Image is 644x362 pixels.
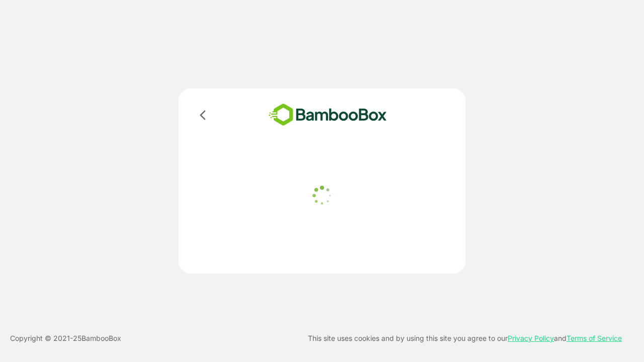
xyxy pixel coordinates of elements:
p: Copyright © 2021- 25 BambooBox [10,332,121,344]
p: This site uses cookies and by using this site you agree to our and [308,332,622,344]
img: bamboobox [254,101,401,129]
a: Terms of Service [567,334,622,342]
img: loader [309,183,335,208]
a: Privacy Policy [508,334,554,342]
